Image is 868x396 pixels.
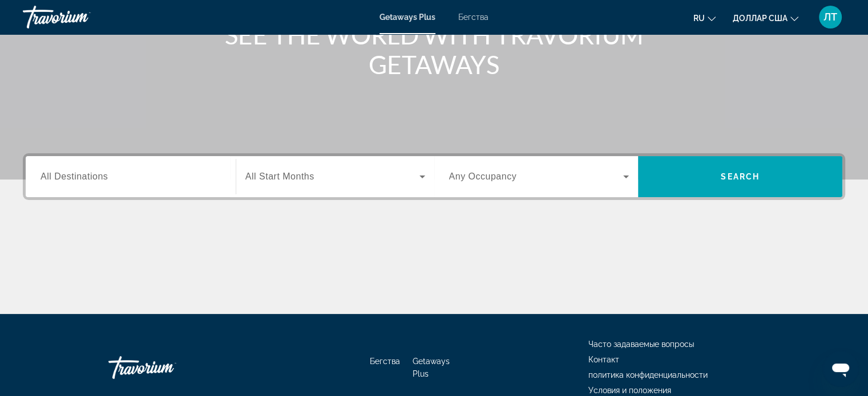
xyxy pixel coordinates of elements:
a: Травориум [108,350,223,385]
a: политика конфиденциальности [588,370,708,379]
div: Виджет поиска [26,156,842,197]
button: Меню пользователя [815,5,845,29]
font: доллар США [733,14,788,23]
a: Травориум [23,2,137,32]
button: Search [638,156,842,197]
font: ЛТ [823,11,837,23]
span: Any Occupancy [449,172,517,181]
a: Контакт [588,355,619,364]
font: ru [693,14,705,23]
h1: SEE THE WORLD WITH TRAVORIUM GETAWAYS [220,20,648,79]
button: Изменить язык [693,10,716,26]
a: Бегства [370,357,400,366]
span: All Start Months [245,172,314,181]
a: Условия и положения [588,386,671,395]
a: Бегства [458,13,488,22]
a: Getaways Plus [413,357,450,378]
a: Часто задаваемые вопросы [588,340,694,349]
iframe: Кнопка запуска окна обмена сообщениями [822,350,859,387]
a: Getaways Plus [380,13,435,22]
button: Изменить валюту [733,10,798,26]
span: All Destinations [41,172,108,181]
span: Search [721,172,760,181]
